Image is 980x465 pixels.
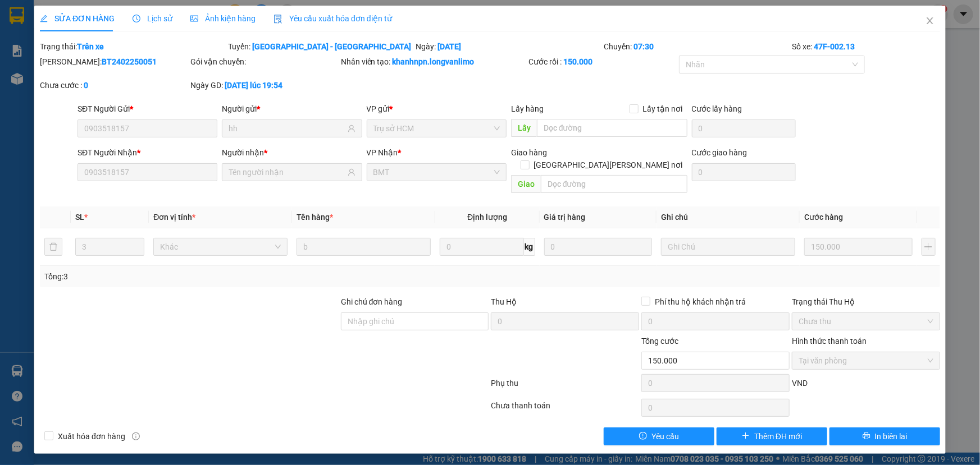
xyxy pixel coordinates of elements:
span: Tên hàng [297,213,333,222]
span: close [926,16,935,25]
span: info-circle [132,432,140,440]
span: Định lượng [467,213,507,222]
span: Giao hàng [511,148,547,157]
div: Nhân viên tạo: [341,56,527,68]
span: Tổng cước [641,337,678,346]
span: Thu Hộ [491,297,517,306]
b: 0 [84,81,88,90]
span: Xuất hóa đơn hàng [53,430,130,443]
span: user [348,125,355,132]
label: Cước giao hàng [692,148,747,157]
span: edit [40,15,48,22]
span: Giá trị hàng [544,213,586,222]
b: Trên xe [77,42,104,51]
span: exclamation-circle [639,432,647,441]
b: [DATE] [438,42,462,51]
span: Thêm ĐH mới [754,430,802,443]
div: Phụ thu [490,377,641,397]
div: Trạng thái: [39,40,227,53]
span: Chưa thu [799,313,933,330]
span: Khác [160,238,281,255]
div: Người nhận [222,146,362,159]
div: Ngày: [415,40,603,53]
span: Ảnh kiện hàng [190,14,256,23]
input: Tên người gửi [229,122,345,135]
span: picture [190,15,198,22]
div: Cước rồi : [528,56,677,68]
span: Cước hàng [804,213,843,222]
span: SL [75,213,84,222]
div: VP gửi [367,103,507,115]
b: khanhnpn.longvanlimo [393,57,475,66]
span: Trụ sở HCM [373,120,500,137]
b: 07:30 [633,42,654,51]
div: Chuyến: [603,40,791,53]
button: printerIn biên lai [829,427,940,445]
input: Dọc đường [541,175,687,193]
input: VD: Bàn, Ghế [297,238,431,256]
span: user [348,168,355,176]
div: [PERSON_NAME]: [40,56,188,68]
b: BT2402250051 [102,57,157,66]
span: Lịch sử [133,14,172,23]
div: Số xe: [791,40,941,53]
div: Trạng thái Thu Hộ [792,296,940,308]
div: Ngày GD: [190,79,339,91]
span: Yêu cầu [651,430,679,443]
span: Giao [511,175,541,193]
input: Cước lấy hàng [692,119,796,137]
span: Lấy tận nơi [639,103,687,115]
span: Đơn vị tính [153,213,195,222]
div: Gói vận chuyển: [190,56,339,68]
b: [DATE] lúc 19:54 [225,81,282,90]
b: 47F-002.13 [814,42,855,51]
span: Lấy hàng [511,104,544,113]
input: Cước giao hàng [692,163,796,181]
div: Tổng: 3 [44,270,379,283]
button: plusThêm ĐH mới [717,427,827,445]
span: SỬA ĐƠN HÀNG [40,14,115,23]
div: SĐT Người Gửi [78,103,217,115]
span: kg [524,238,535,256]
button: Close [914,6,946,37]
div: Tuyến: [227,40,415,53]
input: Tên người nhận [229,166,345,178]
img: icon [274,15,282,24]
button: exclamation-circleYêu cầu [604,427,714,445]
input: 0 [544,238,653,256]
label: Hình thức thanh toán [792,337,867,346]
span: Yêu cầu xuất hóa đơn điện tử [274,14,392,23]
div: Người gửi [222,103,362,115]
span: printer [863,432,870,441]
label: Ghi chú đơn hàng [341,297,403,306]
span: Phí thu hộ khách nhận trả [650,296,750,308]
span: Tại văn phòng [799,352,933,369]
span: Lấy [511,119,537,137]
span: plus [742,432,750,441]
div: SĐT Người Nhận [78,146,217,159]
div: Chưa thanh toán [490,399,641,419]
span: In biên lai [875,430,908,443]
div: Chưa cước : [40,79,188,91]
button: plus [922,238,936,256]
b: 150.000 [563,57,592,66]
label: Cước lấy hàng [692,104,742,113]
span: [GEOGRAPHIC_DATA][PERSON_NAME] nơi [530,159,687,171]
b: [GEOGRAPHIC_DATA] - [GEOGRAPHIC_DATA] [252,42,411,51]
button: delete [44,238,62,256]
th: Ghi chú [657,206,800,228]
input: Ghi Chú [661,238,795,256]
input: Ghi chú đơn hàng [341,312,489,330]
span: clock-circle [133,15,140,22]
input: 0 [804,238,913,256]
span: VP Nhận [367,148,398,157]
span: BMT [373,164,500,181]
span: VND [792,379,808,388]
input: Dọc đường [537,119,687,137]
